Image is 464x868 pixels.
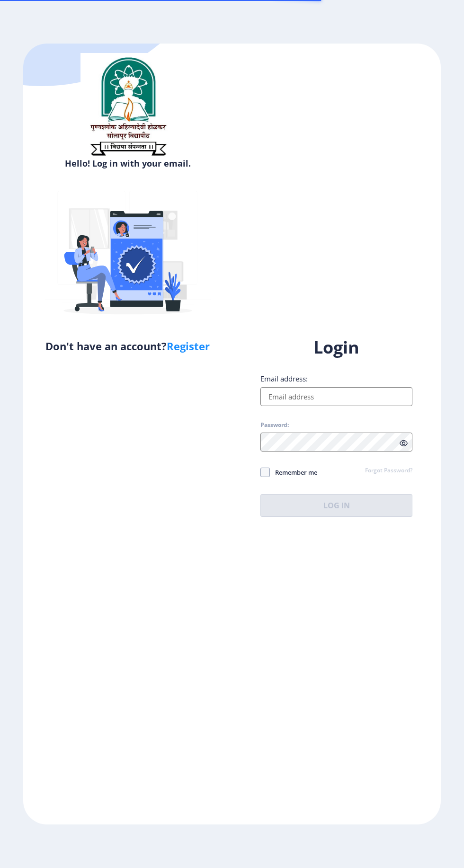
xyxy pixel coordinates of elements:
button: Log In [260,494,412,517]
img: Verified-rafiki.svg [45,173,211,338]
span: Remember me [270,467,317,478]
label: Email address: [260,374,308,383]
img: sulogo.png [80,53,175,160]
h6: Hello! Log in with your email. [30,158,225,169]
label: Password: [260,421,289,429]
h5: Don't have an account? [30,338,225,354]
a: Forgot Password? [365,467,412,475]
a: Register [167,339,210,353]
h1: Login [260,336,412,359]
input: Email address [260,387,412,406]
